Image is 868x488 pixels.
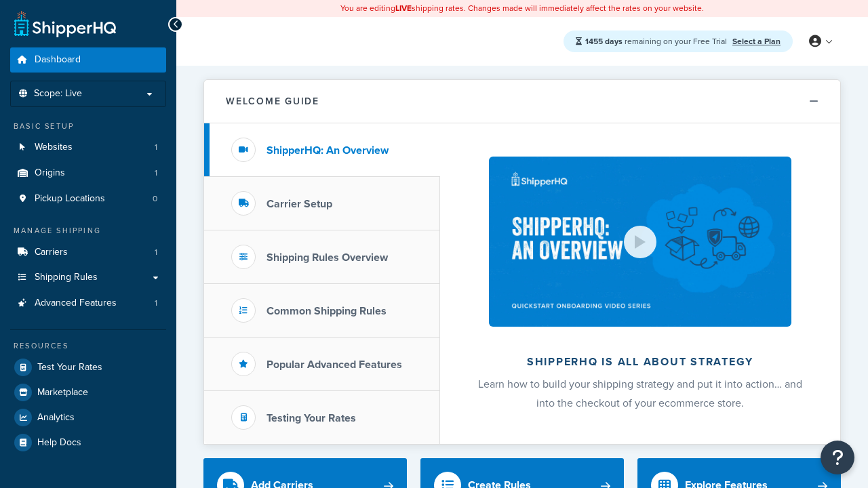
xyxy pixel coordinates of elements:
[585,35,623,47] strong: 1455 days
[226,96,319,106] h2: Welcome Guide
[585,35,729,47] span: remaining on your Free Trial
[267,359,402,371] h3: Popular Advanced Features
[35,167,65,179] span: Origins
[10,135,166,160] li: Websites
[35,272,98,283] span: Shipping Rules
[10,380,166,405] a: Marketplace
[155,167,157,179] span: 1
[489,157,791,327] img: ShipperHQ is all about strategy
[35,193,105,205] span: Pickup Locations
[10,225,166,237] div: Manage Shipping
[10,265,166,290] a: Shipping Rules
[155,298,157,309] span: 1
[35,247,68,258] span: Carriers
[267,198,332,210] h3: Carrier Setup
[10,291,166,316] a: Advanced Features1
[732,35,781,47] a: Select a Plan
[10,405,166,430] a: Analytics
[37,362,102,373] span: Test Your Rates
[10,355,166,380] a: Test Your Rates
[153,193,157,205] span: 0
[10,340,166,352] div: Resources
[476,356,804,368] h2: ShipperHQ is all about strategy
[37,387,88,399] span: Marketplace
[37,412,75,424] span: Analytics
[478,376,802,411] span: Learn how to build your shipping strategy and put it into action… and into the checkout of your e...
[35,54,81,66] span: Dashboard
[10,161,166,186] li: Origins
[267,144,389,157] h3: ShipperHQ: An Overview
[10,121,166,132] div: Basic Setup
[10,240,166,265] a: Carriers1
[10,135,166,160] a: Websites1
[155,142,157,153] span: 1
[37,437,81,449] span: Help Docs
[10,186,166,211] li: Pickup Locations
[267,251,388,264] h3: Shipping Rules Overview
[34,88,82,100] span: Scope: Live
[267,412,356,424] h3: Testing Your Rates
[395,2,412,14] b: LIVE
[10,161,166,186] a: Origins1
[35,298,117,309] span: Advanced Features
[10,47,166,73] a: Dashboard
[10,240,166,265] li: Carriers
[10,430,166,455] a: Help Docs
[10,291,166,316] li: Advanced Features
[35,142,73,153] span: Websites
[204,80,840,123] button: Welcome Guide
[10,186,166,211] a: Pickup Locations0
[267,305,387,317] h3: Common Shipping Rules
[821,441,854,474] button: Open Resource Center
[155,247,157,258] span: 1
